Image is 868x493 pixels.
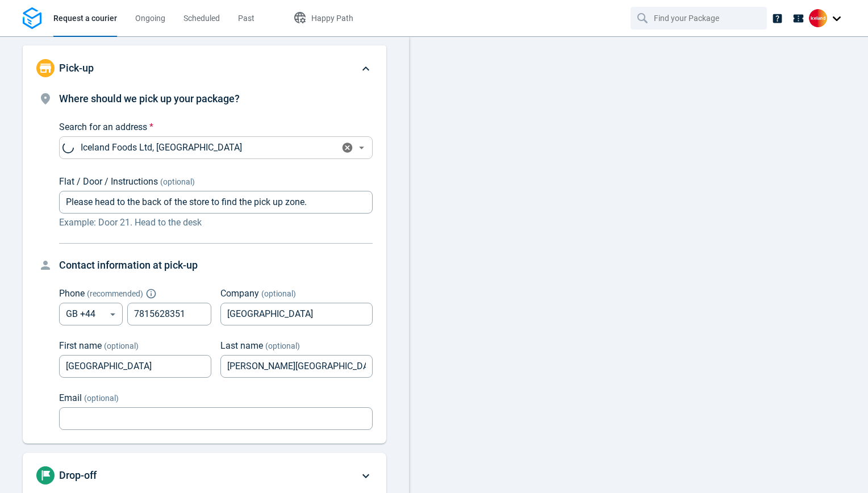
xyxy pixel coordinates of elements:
[23,45,386,91] div: Pick-up
[265,341,300,350] span: (optional)
[87,289,143,298] span: ( recommended )
[59,303,123,325] div: GB +44
[59,392,82,403] span: Email
[59,469,97,481] span: Drop-off
[148,290,155,297] button: Explain "Recommended"
[59,176,158,187] span: Flat / Door / Instructions
[53,14,117,23] span: Request a courier
[23,91,386,444] div: Pick-up
[261,289,296,298] span: (optional)
[339,140,356,156] button: Clear
[59,122,147,132] span: Search for an address
[809,9,827,27] img: Client
[654,7,746,29] input: Find your Package
[59,62,94,74] span: Pick-up
[220,288,259,299] span: Company
[135,14,165,23] span: Ongoing
[354,141,369,155] button: Open
[160,177,195,186] span: (optional)
[183,14,220,23] span: Scheduled
[311,14,353,23] span: Happy Path
[104,341,139,350] span: (optional)
[84,394,119,403] span: (optional)
[59,288,85,299] span: Phone
[59,93,240,105] span: Where should we pick up your package?
[238,14,254,23] span: Past
[220,340,263,351] span: Last name
[23,7,41,30] img: Logo
[59,257,373,273] h4: Contact information at pick-up
[59,216,373,229] p: Example: Door 21. Head to the desk
[59,340,102,351] span: First name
